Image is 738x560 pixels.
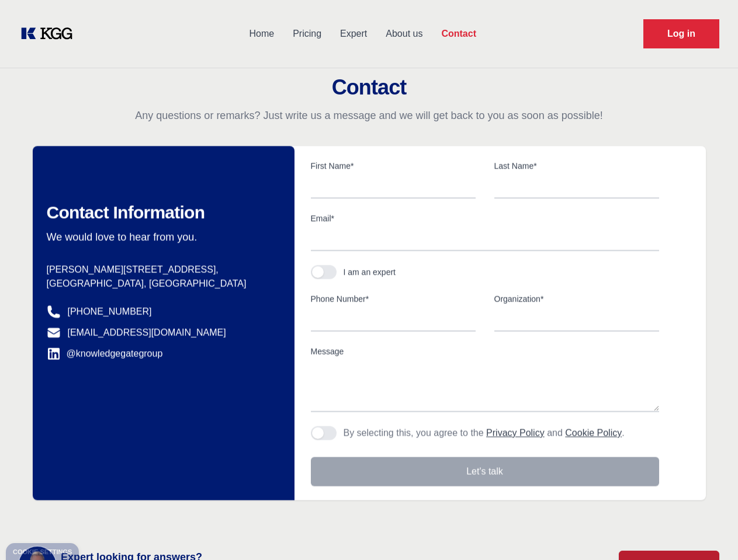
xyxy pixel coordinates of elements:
a: [PHONE_NUMBER] [68,304,152,318]
div: Cookie settings [13,549,72,555]
a: About us [376,19,432,49]
a: Privacy Policy [486,428,545,437]
a: Cookie Policy [565,428,622,437]
h2: Contact [14,76,724,99]
label: Last Name* [494,160,659,171]
a: Contact [432,19,486,49]
p: [PERSON_NAME][STREET_ADDRESS], [47,262,276,276]
iframe: Chat Widget [680,504,738,560]
p: [GEOGRAPHIC_DATA], [GEOGRAPHIC_DATA] [47,276,276,290]
a: Pricing [283,19,331,49]
p: Any questions or remarks? Just write us a message and we will get back to you as soon as possible! [14,108,724,123]
a: Expert [331,19,376,49]
a: KOL Knowledge Platform: Talk to Key External Experts (KEE) [19,24,82,43]
label: Message [311,345,659,357]
a: [EMAIL_ADDRESS][DOMAIN_NAME] [68,325,226,339]
a: Home [240,19,283,49]
p: We would love to hear from you. [47,230,276,244]
label: Organization* [494,293,659,304]
label: First Name* [311,160,476,171]
div: I am an expert [344,266,396,278]
a: @knowledgegategroup [47,346,163,360]
a: Request Demo [643,19,719,48]
label: Phone Number* [311,293,476,304]
p: By selecting this, you agree to the and . [344,426,625,440]
label: Email* [311,212,659,224]
h2: Contact Information [47,202,276,223]
button: Let's talk [311,457,659,486]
